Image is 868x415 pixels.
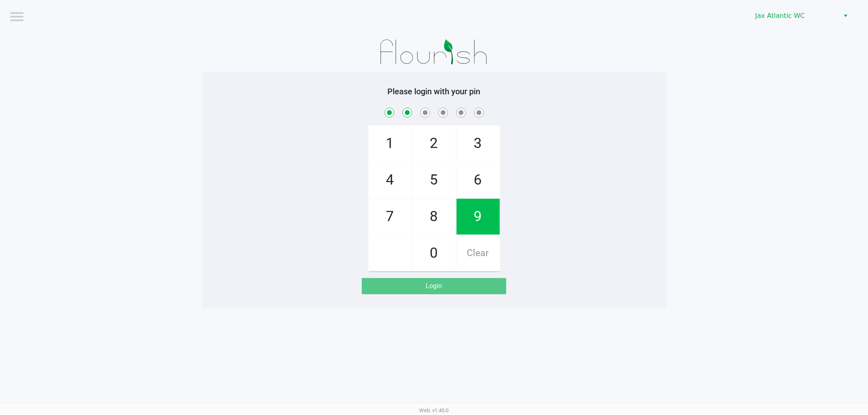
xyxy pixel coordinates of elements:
[420,407,449,413] span: Web: v1.40.0
[457,199,500,235] span: 9
[457,162,500,198] span: 6
[369,199,412,235] span: 7
[457,126,500,161] span: 3
[369,162,412,198] span: 4
[208,87,660,96] h5: Please login with your pin
[413,199,456,235] span: 8
[840,9,851,23] button: Select
[457,235,500,271] span: Clear
[413,126,456,161] span: 2
[413,235,456,271] span: 0
[755,11,835,21] span: Jax Atlantic WC
[413,162,456,198] span: 5
[369,126,412,161] span: 1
